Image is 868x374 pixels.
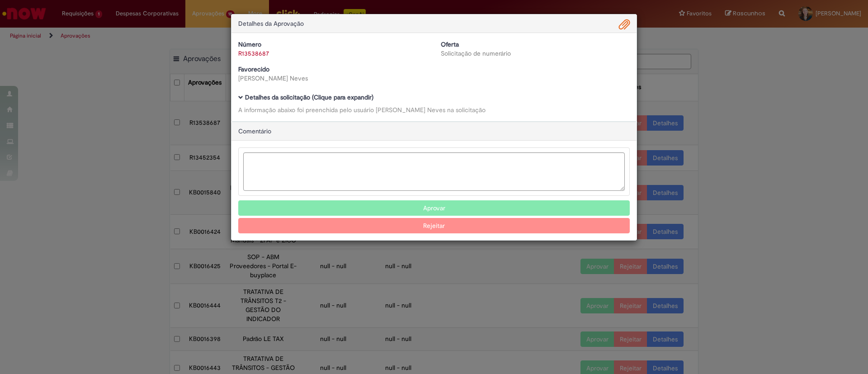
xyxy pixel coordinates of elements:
[441,40,459,48] b: Oferta
[238,19,304,28] span: Detalhes da Aprovação
[238,94,630,101] h5: Detalhes da solicitação (Clique para expandir)
[238,74,427,83] div: [PERSON_NAME] Neves
[238,218,630,233] button: Rejeitar
[238,105,630,114] div: A informação abaixo foi preenchida pelo usuário [PERSON_NAME] Neves na solicitação
[238,127,271,135] span: Comentário
[238,200,630,216] button: Aprovar
[238,65,269,73] b: Favorecido
[441,49,630,58] div: Solicitação de numerário
[245,93,373,101] b: Detalhes da solicitação (Clique para expandir)
[238,40,261,48] b: Número
[238,49,269,57] a: R13538687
